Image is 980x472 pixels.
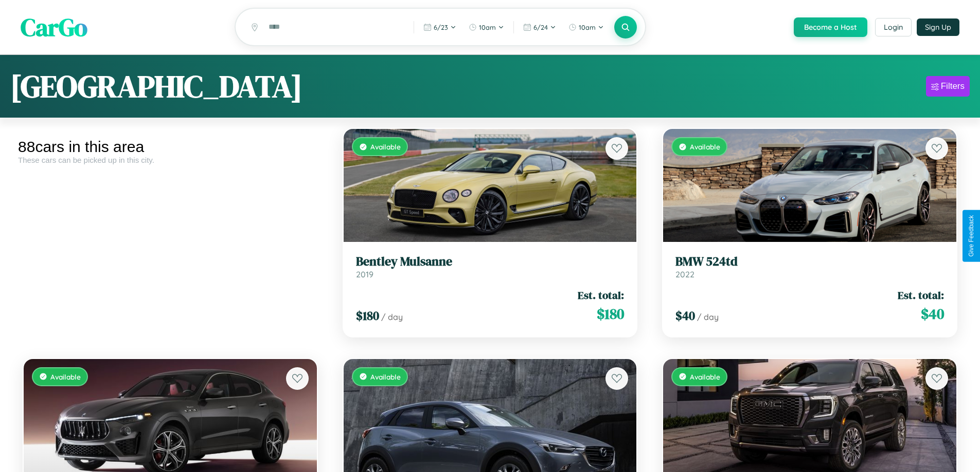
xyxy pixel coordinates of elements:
[563,19,609,35] button: 10am
[675,254,944,269] h3: BMW 524td
[926,76,970,97] button: Filters
[370,372,401,381] span: Available
[50,372,81,381] span: Available
[898,288,944,303] span: Est. total:
[533,23,548,31] span: 6 / 24
[370,142,401,151] span: Available
[875,18,912,36] button: Login
[18,156,323,164] div: These cars can be picked up in this city.
[356,254,625,269] h3: Bentley Mulsanne
[578,288,624,303] span: Est. total:
[675,269,694,279] span: 2022
[675,307,695,324] span: $ 40
[697,312,719,322] span: / day
[356,254,625,279] a: Bentley Mulsanne2019
[381,312,403,322] span: / day
[690,372,720,381] span: Available
[356,269,373,279] span: 2019
[675,254,944,279] a: BMW 524td2022
[464,19,509,35] button: 10am
[418,19,461,35] button: 6/23
[941,81,965,91] div: Filters
[479,23,496,31] span: 10am
[794,17,867,37] button: Become a Host
[690,142,720,151] span: Available
[968,215,975,257] div: Give Feedback
[434,23,448,31] span: 6 / 23
[21,10,87,44] span: CarGo
[917,18,959,36] button: Sign Up
[18,138,323,156] div: 88 cars in this area
[921,304,944,324] span: $ 40
[356,307,379,324] span: $ 180
[518,19,561,35] button: 6/24
[10,65,302,107] h1: [GEOGRAPHIC_DATA]
[597,304,624,324] span: $ 180
[579,23,596,31] span: 10am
